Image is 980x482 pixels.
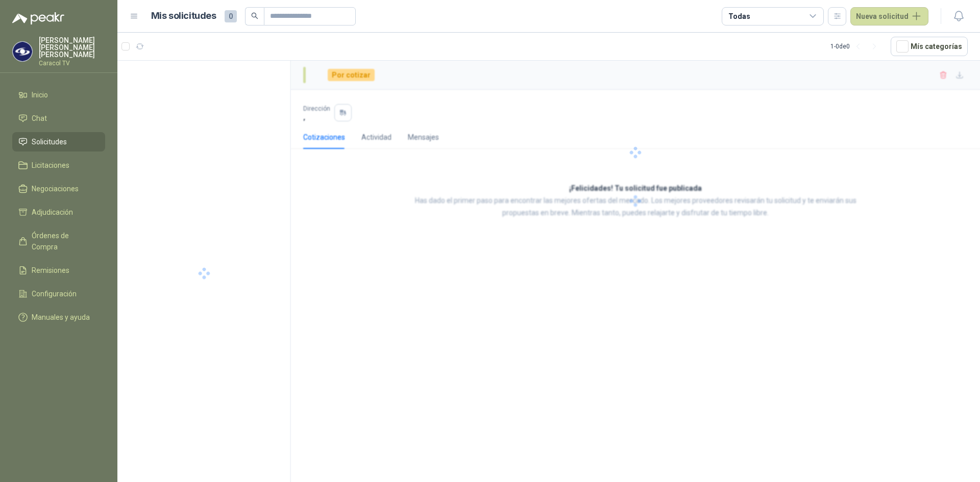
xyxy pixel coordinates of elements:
[32,288,77,299] span: Configuración
[225,10,237,22] span: 0
[12,12,64,24] img: Logo peakr
[12,226,105,257] a: Órdenes de Compra
[39,37,105,58] p: [PERSON_NAME] [PERSON_NAME] [PERSON_NAME]
[251,12,258,19] span: search
[151,9,216,23] h1: Mis solicitudes
[32,265,69,276] span: Remisiones
[13,42,32,61] img: Company Logo
[891,37,968,56] button: Mís categorías
[39,60,105,66] p: Caracol TV
[12,308,105,327] a: Manuales y ayuda
[32,160,69,171] span: Licitaciones
[12,132,105,151] a: Solicitudes
[830,38,883,55] div: 1 - 0 de 0
[12,261,105,280] a: Remisiones
[12,179,105,198] a: Negociaciones
[12,156,105,175] a: Licitaciones
[32,113,47,124] span: Chat
[32,207,73,218] span: Adjudicación
[32,312,90,323] span: Manuales y ayuda
[850,7,928,26] button: Nueva solicitud
[32,136,67,147] span: Solicitudes
[32,183,79,194] span: Negociaciones
[728,11,750,22] div: Todas
[12,109,105,128] a: Chat
[32,89,48,100] span: Inicio
[12,202,105,222] a: Adjudicación
[12,284,105,303] a: Configuración
[12,85,105,105] a: Inicio
[32,230,95,252] span: Órdenes de Compra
